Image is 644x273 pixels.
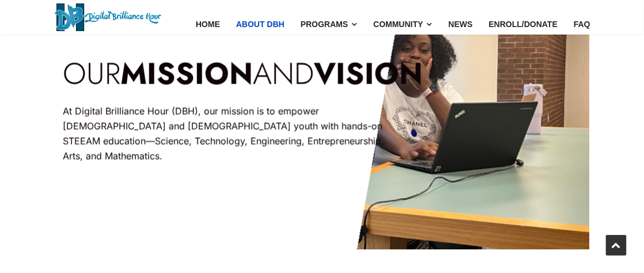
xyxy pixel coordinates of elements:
strong: VISION [314,52,423,96]
img: Digital Brilliance Hour [54,3,161,31]
strong: MISSION [120,52,253,96]
h4: OUR AND [63,55,423,92]
p: At Digital Brilliance Hour (DBH), our mission is to empower [DEMOGRAPHIC_DATA] and [DEMOGRAPHIC_D... [63,104,403,164]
